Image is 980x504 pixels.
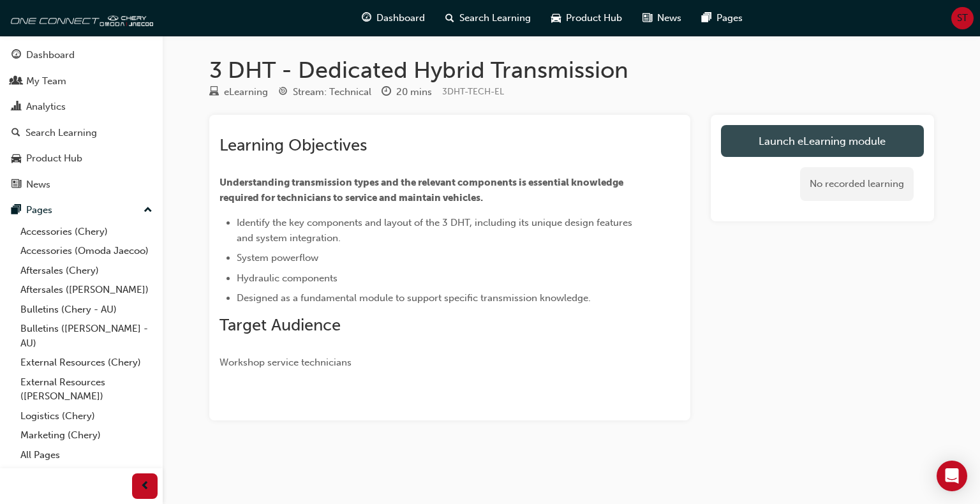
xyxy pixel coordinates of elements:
span: Learning Objectives [219,135,367,155]
span: news-icon [642,10,652,26]
a: Logistics (Chery) [15,406,158,426]
a: Search Learning [5,121,158,145]
div: Dashboard [26,48,75,63]
a: Accessories (Omoda Jaecoo) [15,241,158,261]
a: External Resources (Chery) [15,353,158,373]
span: chart-icon [11,101,21,113]
span: Dashboard [376,11,425,26]
div: Product Hub [26,151,82,166]
a: Launch eLearning module [721,125,924,157]
span: Designed as a fundamental module to support specific transmission knowledge. [237,292,591,304]
div: Open Intercom Messenger [937,461,967,491]
a: External Resources ([PERSON_NAME]) [15,373,158,406]
div: News [26,177,50,192]
span: News [657,11,681,26]
span: Understanding transmission types and the relevant components is essential knowledge required for ... [219,177,625,204]
div: Stream [278,84,371,100]
span: car-icon [11,153,21,165]
span: pages-icon [11,205,21,216]
span: learningResourceType_ELEARNING-icon [209,87,219,98]
span: search-icon [445,10,454,26]
a: Analytics [5,95,158,119]
a: Bulletins ([PERSON_NAME] - AU) [15,319,158,353]
a: My Team [5,70,158,93]
span: Search Learning [459,11,531,26]
span: people-icon [11,76,21,87]
span: Product Hub [566,11,622,26]
a: news-iconNews [632,5,692,31]
div: Analytics [26,100,66,114]
a: car-iconProduct Hub [541,5,632,31]
button: DashboardMy TeamAnalyticsSearch LearningProduct HubNews [5,41,158,198]
span: Learning resource code [442,86,504,97]
span: pages-icon [702,10,711,26]
a: Dashboard [5,43,158,67]
span: news-icon [11,179,21,191]
a: Aftersales (Chery) [15,261,158,281]
div: Search Learning [26,126,97,140]
a: search-iconSearch Learning [435,5,541,31]
span: Hydraulic components [237,272,338,284]
a: pages-iconPages [692,5,753,31]
span: Identify the key components and layout of the 3 DHT, including its unique design features and sys... [237,217,635,244]
a: All Pages [15,445,158,465]
span: clock-icon [382,87,391,98]
span: guage-icon [11,50,21,61]
div: Duration [382,84,432,100]
span: ST [957,11,968,26]
div: Pages [26,203,52,218]
span: Target Audience [219,315,341,335]
div: No recorded learning [800,167,914,201]
span: Pages [716,11,743,26]
div: Stream: Technical [293,85,371,100]
button: Pages [5,198,158,222]
h1: 3 DHT - Dedicated Hybrid Transmission [209,56,934,84]
a: Marketing (Chery) [15,426,158,445]
a: Aftersales ([PERSON_NAME]) [15,280,158,300]
span: target-icon [278,87,288,98]
span: guage-icon [362,10,371,26]
span: prev-icon [140,478,150,494]
div: eLearning [224,85,268,100]
span: car-icon [551,10,561,26]
div: 20 mins [396,85,432,100]
button: ST [951,7,974,29]
a: Accessories (Chery) [15,222,158,242]
div: My Team [26,74,66,89]
span: Workshop service technicians [219,357,352,368]
a: News [5,173,158,196]
div: Type [209,84,268,100]
a: guage-iconDashboard [352,5,435,31]
a: Product Hub [5,147,158,170]
span: System powerflow [237,252,318,263]
img: oneconnect [6,5,153,31]
a: Bulletins (Chery - AU) [15,300,158,320]
span: search-icon [11,128,20,139]
span: up-icon [144,202,152,219]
